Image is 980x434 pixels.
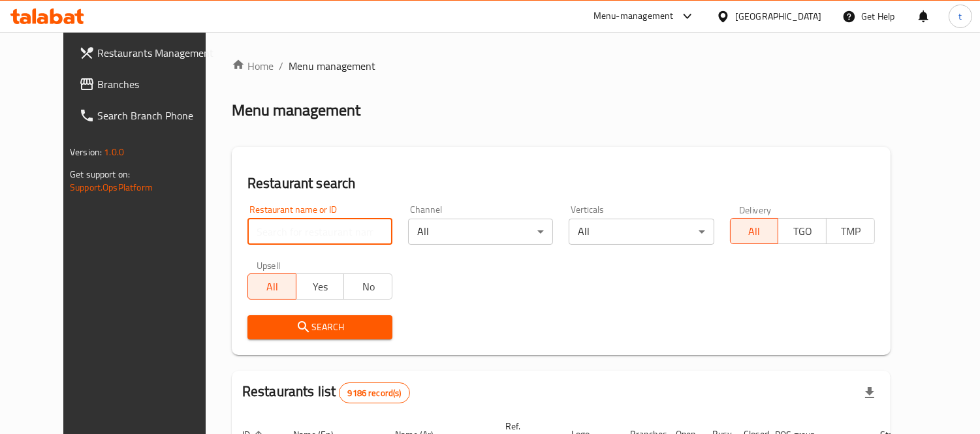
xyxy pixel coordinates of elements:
[339,382,409,403] div: Total records count
[97,76,217,92] span: Branches
[826,218,875,244] button: TMP
[104,144,124,161] span: 1.0.0
[232,58,274,74] a: Home
[69,69,227,100] a: Branches
[569,219,714,245] div: All
[593,8,674,24] div: Menu-management
[832,222,870,241] span: TMP
[70,179,153,196] a: Support.OpsPlatform
[343,273,392,300] button: No
[247,273,296,300] button: All
[232,100,360,121] h2: Menu management
[253,277,291,296] span: All
[69,100,227,131] a: Search Branch Phone
[736,222,774,241] span: All
[735,9,821,23] div: [GEOGRAPHIC_DATA]
[69,37,227,69] a: Restaurants Management
[257,260,281,270] label: Upsell
[778,218,827,244] button: TGO
[247,219,392,245] input: Search for restaurant name or ID..
[258,319,382,335] span: Search
[302,277,340,296] span: Yes
[242,382,410,403] h2: Restaurants list
[247,174,875,193] h2: Restaurant search
[340,387,409,399] span: 9186 record(s)
[247,315,392,339] button: Search
[289,58,375,74] span: Menu management
[408,219,553,245] div: All
[783,222,821,241] span: TGO
[349,277,387,296] span: No
[97,45,217,61] span: Restaurants Management
[70,166,130,183] span: Get support on:
[854,377,885,409] div: Export file
[296,273,345,300] button: Yes
[958,9,962,23] span: t
[70,144,102,161] span: Version:
[97,108,217,123] span: Search Branch Phone
[730,218,779,244] button: All
[279,58,283,74] li: /
[739,205,772,214] label: Delivery
[232,58,891,74] nav: breadcrumb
